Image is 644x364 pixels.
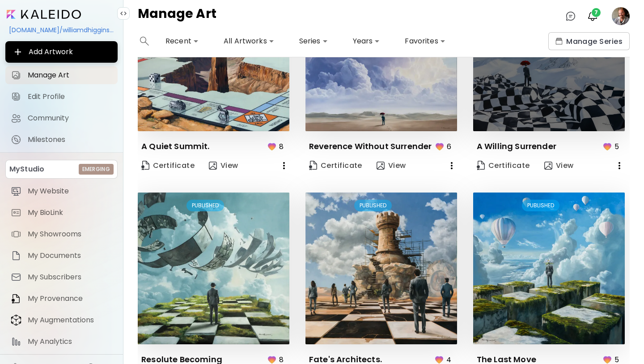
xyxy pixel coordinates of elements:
[373,157,410,175] button: view-artView
[11,250,21,261] img: item
[473,157,534,175] a: CertificateCertificate
[28,114,112,123] span: Community
[11,134,21,145] img: Milestones icon
[264,138,289,155] button: favorites8
[592,8,601,17] span: 7
[5,131,118,149] a: completeMilestones iconMilestones
[5,22,118,38] div: [DOMAIN_NAME]/williamdhigginson
[309,161,317,170] img: Certificate
[296,34,331,48] div: Series
[11,314,21,326] img: item
[5,333,118,351] a: itemMy Analytics
[522,200,559,211] div: PUBLISHED
[279,141,284,152] p: 8
[585,9,600,24] button: bellIcon7
[82,165,110,173] h6: Emerging
[377,161,406,171] span: View
[309,161,362,171] span: Certificate
[602,141,613,152] img: favorites
[5,290,118,308] a: itemMy Provenance
[473,193,625,344] img: thumbnail
[11,70,21,81] img: Manage Art icon
[5,311,118,329] a: itemMy Augmentations
[138,157,198,175] a: CertificateCertificate
[186,200,224,211] div: PUBLISHED
[11,186,21,197] img: item
[5,268,118,286] a: itemMy Subscribers
[587,11,598,21] img: bellIcon
[477,161,530,171] span: Certificate
[11,113,21,124] img: Community icon
[5,225,118,243] a: itemMy Showrooms
[401,34,449,48] div: Favorites
[477,161,485,170] img: Certificate
[209,161,238,171] span: View
[120,10,127,17] img: collapse
[205,157,242,175] button: view-artView
[544,161,574,171] span: View
[548,32,630,50] button: collectionsManage Series
[5,88,118,106] a: Edit Profile iconEdit Profile
[5,41,118,63] button: Add Artwork
[138,193,289,344] img: thumbnail
[13,47,110,57] span: Add Artwork
[600,138,625,155] button: favorites5
[11,229,21,240] img: item
[220,34,278,48] div: All Artworks
[28,251,112,260] span: My Documents
[28,71,112,80] span: Manage Art
[614,141,619,152] p: 5
[141,161,195,171] span: Certificate
[11,272,21,283] img: item
[138,7,216,25] h4: Manage Art
[11,91,21,102] img: Edit Profile icon
[5,109,118,127] a: Community iconCommunity
[309,141,432,152] p: Reverence Without Surrender
[9,164,44,175] p: MyStudio
[544,162,552,170] img: view-art
[28,294,112,303] span: My Provenance
[267,141,277,152] img: favorites
[305,157,366,175] a: CertificateCertificate
[5,204,118,222] a: itemMy BioLink
[434,141,445,152] img: favorites
[477,141,556,152] p: A Willing Surrender
[377,162,385,170] img: view-art
[11,207,21,218] img: item
[140,37,149,46] img: search
[5,247,118,265] a: itemMy Documents
[555,37,623,46] span: Manage Series
[541,157,577,175] button: view-artView
[432,138,457,155] button: favorites6
[28,187,112,196] span: My Website
[11,293,21,304] img: item
[11,336,21,347] img: item
[28,208,112,217] span: My BioLink
[354,200,392,211] div: PUBLISHED
[28,337,112,346] span: My Analytics
[5,66,118,84] a: Manage Art iconManage Art
[141,141,210,152] p: A Quiet Summit.
[305,193,457,344] img: thumbnail
[209,162,217,170] img: view-art
[28,135,112,144] span: Milestones
[138,32,151,50] button: search
[447,141,451,152] p: 6
[141,161,149,170] img: Certificate
[162,34,202,48] div: Recent
[349,34,384,48] div: Years
[565,11,576,21] img: chatIcon
[555,38,563,45] img: collections
[28,273,112,282] span: My Subscribers
[28,92,112,101] span: Edit Profile
[28,316,112,325] span: My Augmentations
[5,182,118,200] a: itemMy Website
[28,230,112,239] span: My Showrooms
